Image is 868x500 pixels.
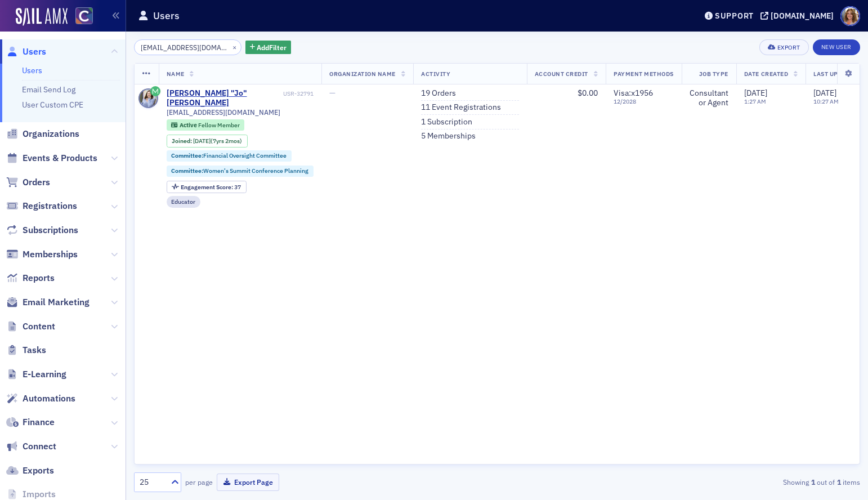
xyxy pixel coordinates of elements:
[6,248,78,261] a: Memberships
[180,121,198,129] span: Active
[699,70,728,78] span: Job Type
[421,117,472,127] a: 1 Subscription
[535,70,588,78] span: Account Credit
[578,88,598,98] span: $0.00
[771,11,834,21] div: [DOMAIN_NAME]
[6,392,75,405] a: Automations
[329,88,335,98] span: —
[6,46,46,58] a: Users
[23,392,75,405] span: Automations
[167,119,245,131] div: Active: Active: Fellow Member
[257,42,287,52] span: Add Filter
[181,184,241,190] div: 37
[23,344,46,356] span: Tasks
[813,39,860,55] a: New User
[744,70,788,78] span: Date Created
[245,41,292,55] button: AddFilter
[760,12,838,20] button: [DOMAIN_NAME]
[421,70,450,78] span: Activity
[23,46,46,58] span: Users
[23,128,79,140] span: Organizations
[171,122,239,129] a: Active Fellow Member
[6,344,46,356] a: Tasks
[68,7,93,26] a: View Homepage
[6,128,79,140] a: Organizations
[230,42,240,52] button: ×
[614,70,674,78] span: Payment Methods
[777,44,800,51] div: Export
[6,272,55,284] a: Reports
[193,137,242,145] div: (7yrs 2mos)
[813,88,836,98] span: [DATE]
[23,416,55,428] span: Finance
[193,137,211,145] span: [DATE]
[626,477,860,487] div: Showing out of items
[23,248,78,261] span: Memberships
[6,200,77,212] a: Registrations
[6,320,55,333] a: Content
[421,131,476,141] a: 5 Memberships
[167,166,314,177] div: Committee:
[22,84,75,95] a: Email Send Log
[171,152,287,159] a: Committee:Financial Oversight Committee
[614,98,674,105] span: 12 / 2028
[23,224,78,236] span: Subscriptions
[167,150,292,162] div: Committee:
[6,440,56,453] a: Connect
[167,196,201,207] div: Educator
[690,88,728,108] div: Consultant or Agent
[614,88,653,98] span: Visa : x1956
[283,90,314,97] div: USR-32791
[167,135,248,147] div: Joined: 2018-05-29 00:00:00
[171,167,308,175] a: Committee:Women's Summit Conference Planning
[813,70,857,78] span: Last Updated
[23,152,97,164] span: Events & Products
[153,9,180,23] h1: Users
[167,181,247,193] div: Engagement Score: 37
[171,151,203,159] span: Committee :
[22,100,83,110] a: User Custom CPE
[840,6,860,26] span: Profile
[23,440,56,453] span: Connect
[23,465,54,477] span: Exports
[23,200,77,212] span: Registrations
[23,320,55,333] span: Content
[6,224,78,236] a: Subscriptions
[744,97,766,105] time: 1:27 AM
[813,97,839,105] time: 10:27 AM
[167,70,185,78] span: Name
[6,416,55,428] a: Finance
[23,176,50,189] span: Orders
[134,39,241,55] input: Search…
[171,167,203,175] span: Committee :
[809,477,817,487] strong: 1
[23,368,66,381] span: E-Learning
[198,121,240,129] span: Fellow Member
[6,152,97,164] a: Events & Products
[217,474,279,491] button: Export Page
[6,465,54,477] a: Exports
[167,108,280,117] span: [EMAIL_ADDRESS][DOMAIN_NAME]
[140,476,164,488] div: 25
[835,477,843,487] strong: 1
[421,102,501,113] a: 11 Event Registrations
[715,11,754,21] div: Support
[181,183,234,191] span: Engagement Score :
[6,296,90,309] a: Email Marketing
[16,8,68,26] img: SailAMX
[22,65,42,75] a: Users
[23,296,90,309] span: Email Marketing
[185,477,213,487] label: per page
[172,137,193,145] span: Joined :
[421,88,456,99] a: 19 Orders
[167,88,281,108] a: [PERSON_NAME] "Jo" [PERSON_NAME]
[75,7,93,25] img: SailAMX
[23,272,55,284] span: Reports
[6,176,50,189] a: Orders
[6,368,66,381] a: E-Learning
[329,70,396,78] span: Organization Name
[744,88,767,98] span: [DATE]
[759,39,808,55] button: Export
